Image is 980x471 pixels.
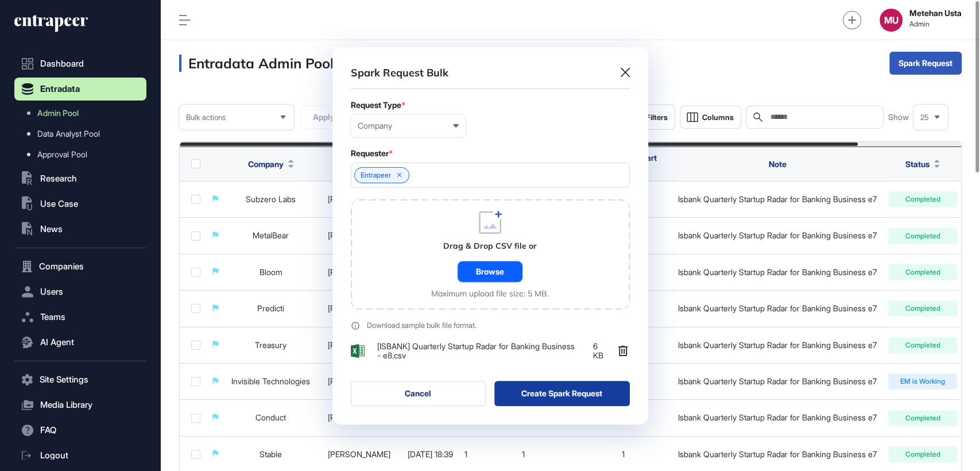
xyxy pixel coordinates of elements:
[351,65,448,80] div: Spark Request Bulk
[351,381,486,406] button: Cancel
[494,381,630,406] button: Create Spark Request
[358,121,459,130] div: Company
[443,241,537,252] div: Drag & Drop CSV file or
[458,261,522,282] div: Browse
[351,344,365,358] img: AhpaqJCb49MR9Xxu7SkuGhZYRwWha62sieDtiJP64QGBCNNHjaAAAAAElFTkSuQmCC
[431,289,549,298] div: Maximum upload file size: 5 MB.
[361,171,391,179] span: Entrapeer
[351,149,630,158] div: Requester
[351,101,630,110] div: Request Type
[367,322,477,329] div: Download sample bulk file format.
[377,342,580,360] span: [ISBANK] Quarterly Startup Radar for Banking Business - e8.csv
[592,342,605,360] span: 6 KB
[351,321,630,330] a: Download sample bulk file format.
